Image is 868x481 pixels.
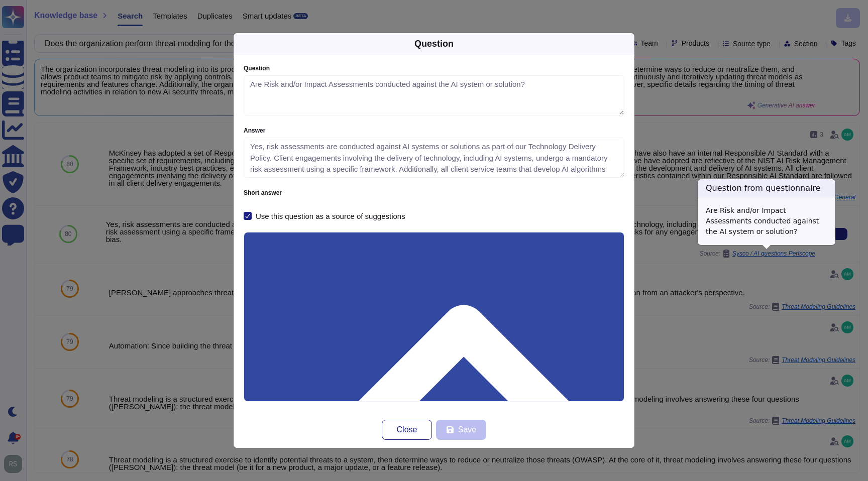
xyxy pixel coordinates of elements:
[256,212,405,220] div: Use this question as a source of suggestions
[698,179,835,197] h3: Question from questionnaire
[397,426,417,434] span: Close
[244,75,624,115] textarea: Are Risk and/or Impact Assessments conducted against the AI system or solution?
[244,138,624,178] textarea: Yes, risk assessments are conducted against AI systems or solutions as part of our Technology Del...
[436,420,486,440] button: Save
[458,426,476,434] span: Save
[244,128,624,134] label: Answer
[698,197,835,245] div: Are Risk and/or Impact Assessments conducted against the AI system or solution?
[244,190,624,196] label: Short answer
[414,37,454,51] div: Question
[244,65,624,71] label: Question
[382,420,432,440] button: Close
